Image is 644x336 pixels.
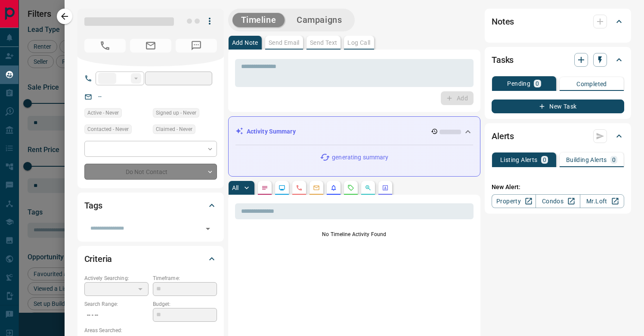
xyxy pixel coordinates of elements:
[247,127,296,136] p: Activity Summary
[492,11,624,32] div: Notes
[507,81,530,87] p: Pending
[365,184,372,191] svg: Opportunities
[492,100,624,113] button: New Task
[492,53,514,67] h2: Tasks
[176,39,217,53] span: No Number
[543,157,546,163] p: 0
[235,230,474,238] p: No Timeline Activity Found
[492,15,514,28] h2: Notes
[492,129,514,143] h2: Alerts
[288,13,350,27] button: Campaigns
[536,81,539,87] p: 0
[313,184,320,191] svg: Emails
[84,308,149,322] p: -- - --
[500,157,538,163] p: Listing Alerts
[84,274,149,282] p: Actively Searching:
[347,184,354,191] svg: Requests
[87,125,129,134] span: Contacted - Never
[84,327,217,334] p: Areas Searched:
[492,50,624,70] div: Tasks
[492,126,624,146] div: Alerts
[332,153,388,162] p: generating summary
[232,13,285,27] button: Timeline
[84,39,126,53] span: No Number
[153,274,217,282] p: Timeframe:
[84,249,217,269] div: Criteria
[84,164,217,180] div: Do Not Contact
[84,195,217,216] div: Tags
[566,157,607,163] p: Building Alerts
[156,109,196,117] span: Signed up - Never
[202,223,214,235] button: Open
[612,157,616,163] p: 0
[279,184,285,191] svg: Lead Browsing Activity
[156,125,192,134] span: Claimed - Never
[130,39,171,53] span: No Email
[87,109,119,117] span: Active - Never
[84,199,102,212] h2: Tags
[382,184,389,191] svg: Agent Actions
[536,194,580,208] a: Condos
[492,194,536,208] a: Property
[84,252,112,266] h2: Criteria
[330,184,337,191] svg: Listing Alerts
[153,300,217,308] p: Budget:
[98,93,102,100] a: --
[580,194,624,208] a: Mr.Loft
[235,124,473,140] div: Activity Summary
[232,185,239,191] p: All
[84,300,149,308] p: Search Range:
[232,40,258,46] p: Add Note
[492,183,624,192] p: New Alert:
[296,184,303,191] svg: Calls
[261,184,268,191] svg: Notes
[576,81,607,87] p: Completed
